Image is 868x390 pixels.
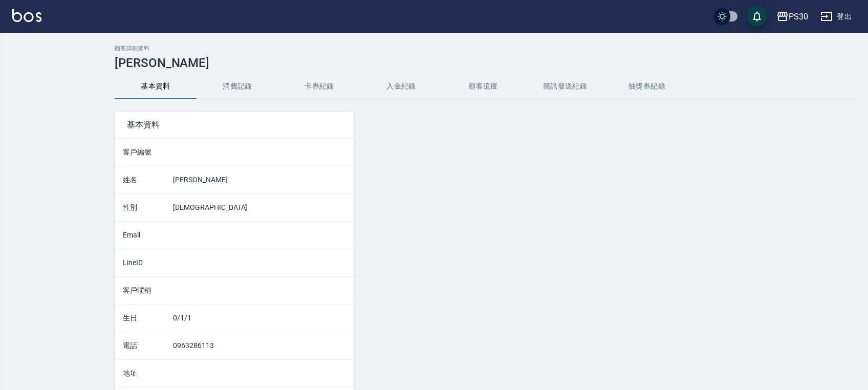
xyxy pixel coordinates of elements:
button: PS30 [772,6,812,27]
button: 抽獎券紀錄 [606,74,688,99]
td: 客戶暱稱 [115,277,165,305]
td: LineID [115,249,165,277]
td: 生日 [115,305,165,332]
h2: 顧客詳細資料 [115,45,856,52]
td: 客戶編號 [115,139,165,166]
td: 姓名 [115,166,165,194]
td: 0963286113 [165,332,353,360]
td: 0/1/1 [165,305,353,332]
button: 消費記錄 [197,74,278,99]
button: save [747,6,767,27]
button: 顧客追蹤 [442,74,524,99]
img: Logo [12,9,41,22]
button: 卡券紀錄 [278,74,360,99]
span: 基本資料 [127,120,341,130]
button: 登出 [816,7,856,26]
td: 地址 [115,360,165,387]
button: 簡訊發送紀錄 [524,74,606,99]
td: 電話 [115,332,165,360]
td: [PERSON_NAME] [165,166,353,194]
button: 入金紀錄 [360,74,442,99]
td: [DEMOGRAPHIC_DATA] [165,194,353,222]
div: PS30 [789,10,808,23]
td: 性別 [115,194,165,222]
td: Email [115,222,165,249]
h3: [PERSON_NAME] [115,56,856,70]
button: 基本資料 [115,74,197,99]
